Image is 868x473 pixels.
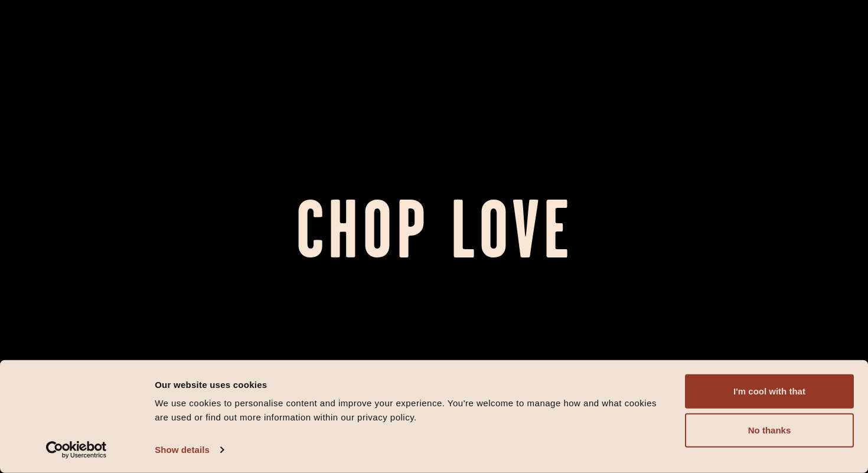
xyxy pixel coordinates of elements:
[155,377,671,392] div: Our website uses cookies
[155,396,671,425] div: We use cookies to personalise content and improve your experience. You're welcome to manage how a...
[25,441,128,459] a: Usercentrics Cookiebot - opens in a new window
[685,413,854,448] button: No thanks
[685,374,854,409] button: I'm cool with that
[155,441,223,459] a: Show details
